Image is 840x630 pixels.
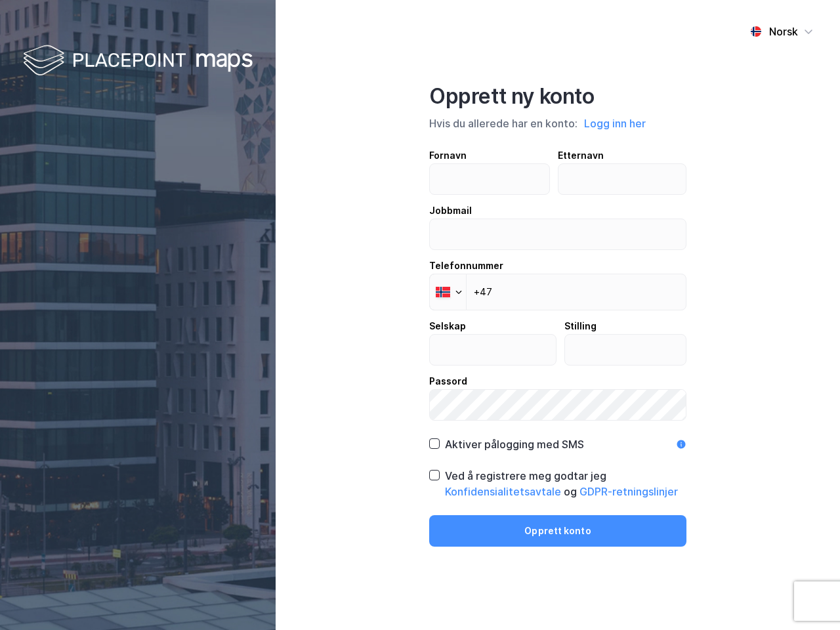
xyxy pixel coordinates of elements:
div: Norway: + 47 [430,274,466,310]
div: Opprett ny konto [429,83,686,110]
iframe: Chat Widget [774,567,840,630]
div: Aktiver pålogging med SMS [445,436,584,452]
div: Telefonnummer [429,258,686,274]
div: Hvis du allerede har en konto: [429,115,686,132]
button: Opprett konto [429,515,686,547]
img: logo-white.f07954bde2210d2a523dddb988cd2aa7.svg [23,42,253,81]
input: Telefonnummer [429,274,686,310]
div: Etternavn [558,148,687,163]
div: Norsk [769,24,798,39]
div: Stilling [564,318,687,334]
div: Passord [429,373,686,389]
div: Selskap [429,318,556,334]
div: Jobbmail [429,203,686,219]
button: Logg inn her [580,115,650,132]
div: Fornavn [429,148,550,163]
div: Ved å registrere meg godtar jeg og [445,468,686,499]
